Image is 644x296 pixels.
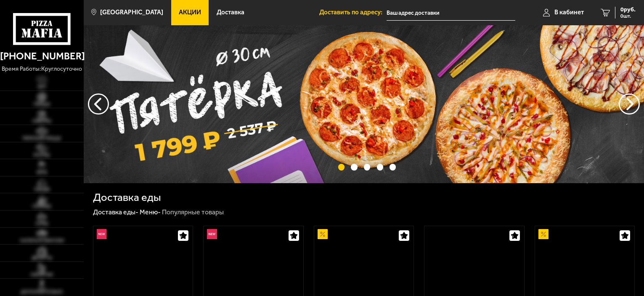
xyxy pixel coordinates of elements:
button: точки переключения [338,164,345,170]
button: точки переключения [351,164,357,170]
span: Акции [179,9,201,16]
button: точки переключения [390,164,396,170]
div: Популярные товары [162,208,224,217]
span: В кабинет [554,9,584,16]
button: следующий [88,93,109,115]
button: предыдущий [619,93,640,115]
span: 0 шт. [620,13,636,19]
span: 0 руб. [620,7,636,13]
span: Доставка [217,9,244,16]
span: [GEOGRAPHIC_DATA] [100,9,163,16]
span: Доставить по адресу: [319,9,387,16]
h1: Доставка еды [93,192,161,203]
img: Акционный [318,229,328,239]
a: Доставка еды- [93,208,138,216]
img: Новинка [97,229,107,239]
img: Акционный [538,229,549,239]
img: Новинка [207,229,217,239]
button: точки переключения [364,164,370,170]
input: Ваш адрес доставки [387,5,515,21]
button: точки переключения [377,164,383,170]
a: Меню- [140,208,161,216]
